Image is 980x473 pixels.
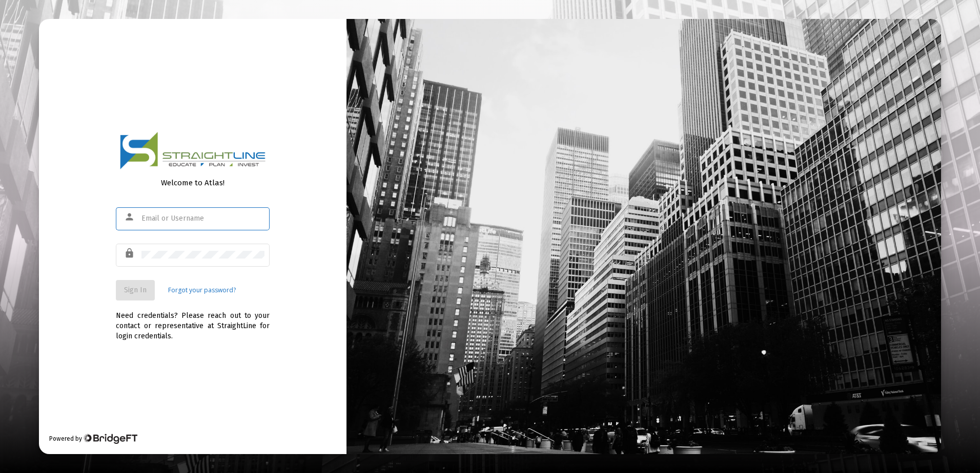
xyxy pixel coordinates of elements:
img: Bridge Financial Technology Logo [83,434,137,444]
mat-icon: lock [124,247,136,260]
a: Forgot your password? [168,285,236,295]
div: Need credentials? Please reach out to your contact or representative at StraightLine for login cr... [116,300,270,341]
button: Sign In [116,280,155,300]
span: Sign In [124,286,147,294]
img: Logo [120,132,266,170]
input: Email or Username [141,214,264,223]
mat-icon: person [124,211,136,223]
div: Welcome to Atlas! [116,178,270,188]
div: Powered by [49,434,137,444]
